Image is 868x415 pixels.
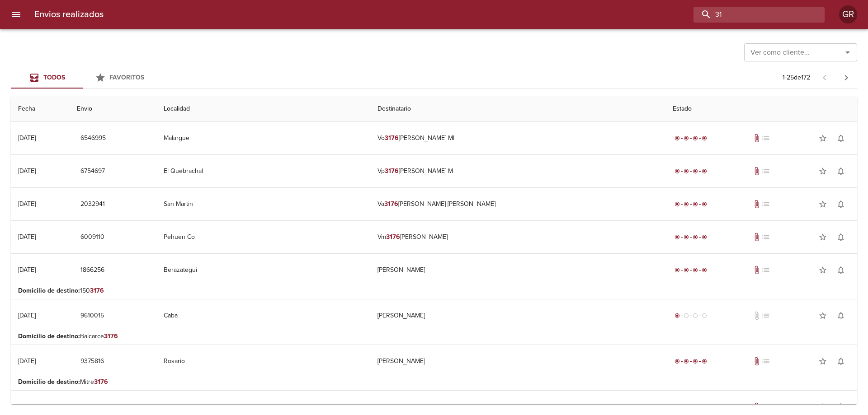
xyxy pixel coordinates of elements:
[109,74,144,81] span: Favoritos
[370,96,665,122] th: Destinatario
[818,357,827,366] span: star_border
[752,357,761,366] span: Tiene documentos adjuntos
[814,195,832,213] button: Agregar a favoritos
[752,233,761,242] span: Tiene documentos adjuntos
[832,129,850,147] button: Activar notificaciones
[43,74,65,81] span: Todos
[370,345,665,378] td: [PERSON_NAME]
[752,200,761,209] span: Tiene documentos adjuntos
[673,311,709,320] div: Generado
[673,167,709,176] div: Entregado
[814,352,832,370] button: Agregar a favoritos
[18,167,36,175] div: [DATE]
[684,359,689,364] span: radio_button_checked
[814,73,835,82] span: Pagina anterior
[839,5,857,23] div: GR
[702,135,707,141] span: radio_button_checked
[5,4,27,25] button: menu
[370,254,665,286] td: [PERSON_NAME]
[814,129,832,147] button: Agregar a favoritos
[675,313,680,318] span: radio_button_checked
[675,267,680,273] span: radio_button_checked
[814,162,832,180] button: Agregar a favoritos
[761,167,770,176] span: No tiene pedido asociado
[156,254,370,286] td: Berazategui
[818,402,827,411] span: star_border
[156,299,370,332] td: Caba
[94,378,108,386] em: 3176
[684,168,689,174] span: radio_button_checked
[77,163,108,180] button: 6754697
[77,262,108,279] button: 1866256
[77,353,108,370] button: 9375816
[752,167,761,176] span: Tiene documentos adjuntos
[80,232,104,243] span: 6009110
[818,311,827,320] span: star_border
[836,402,845,411] span: notifications_none
[370,188,665,220] td: Va [PERSON_NAME] [PERSON_NAME]
[818,134,827,143] span: star_border
[702,267,707,273] span: radio_button_checked
[832,195,850,213] button: Activar notificaciones
[70,96,156,122] th: Envio
[34,7,104,22] h6: Envios realizados
[156,188,370,220] td: San Martin
[836,167,845,176] span: notifications_none
[693,359,698,364] span: radio_button_checked
[156,96,370,122] th: Localidad
[836,357,845,366] span: notifications_none
[18,332,850,341] p: Balcarce
[818,167,827,176] span: star_border
[80,166,105,177] span: 6754697
[673,357,709,366] div: Entregado
[702,201,707,207] span: radio_button_checked
[77,229,108,246] button: 6009110
[761,134,770,143] span: No tiene pedido asociado
[18,286,850,295] p: 150
[832,228,850,246] button: Activar notificaciones
[18,357,36,365] div: [DATE]
[783,73,810,82] p: 1 - 25 de 172
[385,134,399,142] em: 3176
[684,313,689,318] span: radio_button_unchecked
[370,221,665,253] td: Vm [PERSON_NAME]
[11,67,156,89] div: Tabs Envios
[836,134,845,143] span: notifications_none
[836,311,845,320] span: notifications_none
[18,403,36,410] div: [DATE]
[370,122,665,154] td: Vo [PERSON_NAME] Ml
[693,135,698,141] span: radio_button_checked
[684,234,689,240] span: radio_button_checked
[370,155,665,187] td: Vp [PERSON_NAME] M
[818,266,827,275] span: star_border
[752,134,761,143] span: Tiene documentos adjuntos
[693,267,698,273] span: radio_button_checked
[18,200,36,208] div: [DATE]
[752,311,761,320] span: No tiene documentos adjuntos
[18,266,36,274] div: [DATE]
[18,233,36,241] div: [DATE]
[80,199,105,210] span: 2032941
[814,261,832,279] button: Agregar a favoritos
[818,200,827,209] span: star_border
[385,167,399,175] em: 3176
[702,234,707,240] span: radio_button_checked
[156,155,370,187] td: El Quebrachal
[77,308,108,324] button: 9610015
[836,266,845,275] span: notifications_none
[818,233,827,242] span: star_border
[156,345,370,378] td: Rosario
[693,168,698,174] span: radio_button_checked
[673,200,709,209] div: Entregado
[18,378,850,387] p: Mitre
[832,352,850,370] button: Activar notificaciones
[386,233,400,241] em: 3176
[673,266,709,275] div: Entregado
[673,134,709,143] div: Entregado
[80,401,104,413] span: 9182539
[814,228,832,246] button: Agregar a favoritos
[675,201,680,207] span: radio_button_checked
[702,168,707,174] span: radio_button_checked
[18,287,80,294] b: Domicilio de destino :
[665,96,857,122] th: Estado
